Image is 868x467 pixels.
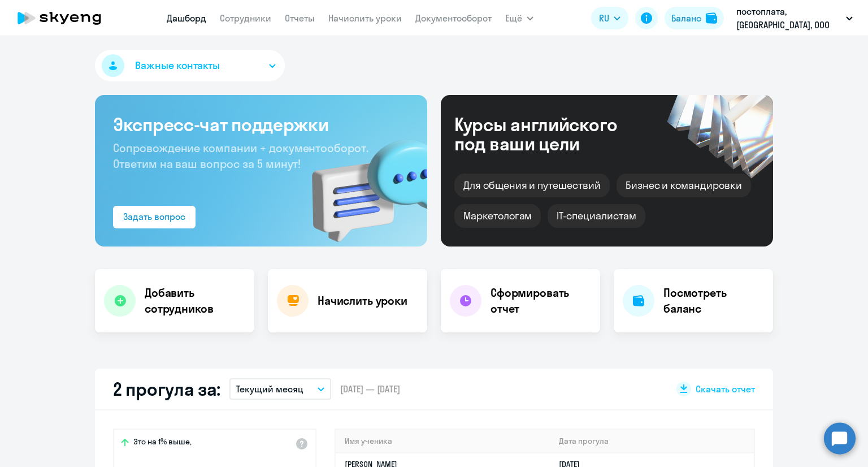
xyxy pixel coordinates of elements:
[113,206,196,228] button: Задать вопрос
[696,383,755,395] span: Скачать отчет
[617,174,751,197] div: Бизнес и командировки
[318,293,407,309] h4: Начислить уроки
[285,12,315,24] a: Отчеты
[167,12,206,24] a: Дашборд
[123,210,185,223] div: Задать вопрос
[328,12,402,24] a: Начислить уроки
[454,174,610,197] div: Для общения и путешествий
[220,12,271,24] a: Сотрудники
[95,50,285,81] button: Важные контакты
[133,436,192,450] span: Это на 1% выше,
[113,113,409,136] h3: Экспресс-чат поддержки
[454,204,541,228] div: Маркетологам
[236,382,303,396] p: Текущий месяц
[145,285,245,317] h4: Добавить сотрудников
[731,5,858,32] button: постоплата, [GEOGRAPHIC_DATA], ООО
[454,115,648,153] div: Курсы английского под ваши цели
[135,58,220,73] span: Важные контакты
[591,7,628,29] button: RU
[548,204,645,228] div: IT-специалистам
[671,11,701,25] div: Баланс
[505,11,522,25] span: Ещё
[599,11,609,25] span: RU
[229,378,331,400] button: Текущий месяц
[415,12,492,24] a: Документооборот
[706,12,717,24] img: balance
[336,430,550,453] th: Имя ученика
[340,383,400,395] span: [DATE] — [DATE]
[113,141,368,171] span: Сопровождение компании + документооборот. Ответим на ваш вопрос за 5 минут!
[296,119,427,247] img: bg-img
[665,7,724,29] button: Балансbalance
[736,5,841,32] p: постоплата, [GEOGRAPHIC_DATA], ООО
[491,285,591,317] h4: Сформировать отчет
[505,7,533,29] button: Ещё
[550,430,754,453] th: Дата прогула
[113,378,220,400] h2: 2 прогула за:
[663,285,764,317] h4: Посмотреть баланс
